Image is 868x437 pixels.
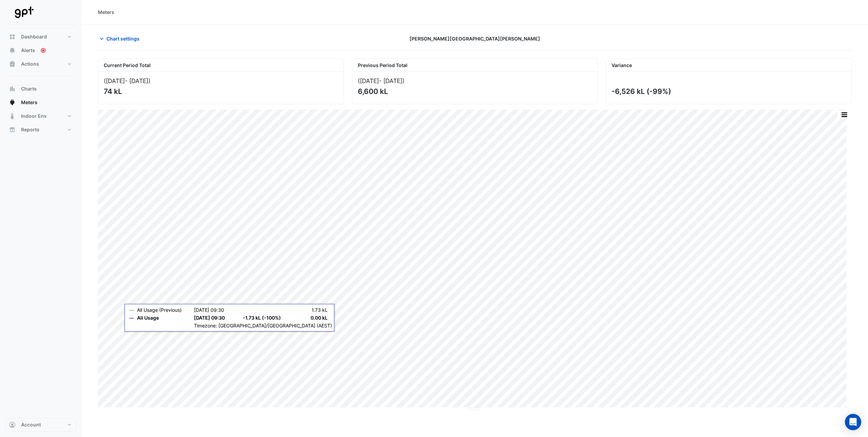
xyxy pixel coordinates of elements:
span: Reports [21,126,39,133]
span: Dashboard [21,33,47,40]
button: More Options [837,110,851,119]
app-icon: Reports [9,126,16,133]
span: [PERSON_NAME][GEOGRAPHIC_DATA][PERSON_NAME] [410,35,540,42]
span: Actions [21,61,39,67]
button: Chart settings [98,33,144,45]
div: Open Intercom Messenger [845,414,861,430]
app-icon: Alerts [9,47,16,54]
app-icon: Meters [9,99,16,106]
div: Previous Period Total [352,59,598,72]
button: Meters [5,96,76,109]
span: Charts [21,85,37,92]
div: Variance [606,59,851,72]
button: Account [5,418,76,432]
div: -6,526 kL (-99%) [612,87,845,96]
app-icon: Indoor Env [9,113,16,119]
button: Reports [5,123,76,136]
span: Chart settings [106,35,139,42]
app-icon: Dashboard [9,33,16,40]
span: - [DATE] [379,77,402,84]
div: ([DATE] ) [358,77,592,84]
span: Account [21,421,41,428]
app-icon: Actions [9,61,16,67]
span: Indoor Env [21,113,47,119]
button: Charts [5,82,76,96]
button: Alerts [5,44,76,57]
div: ([DATE] ) [104,77,338,84]
div: 6,600 kL [358,87,591,96]
app-icon: Charts [9,85,16,92]
div: Tooltip anchor [40,47,46,53]
div: 74 kL [104,87,337,96]
div: Current Period Total [98,59,344,72]
span: - [DATE] [125,77,148,84]
span: Meters [21,99,37,106]
button: Actions [5,57,76,71]
div: Meters [98,9,114,16]
button: Indoor Env [5,109,76,123]
span: Alerts [21,47,35,54]
button: Dashboard [5,30,76,44]
img: Company Logo [8,5,39,19]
